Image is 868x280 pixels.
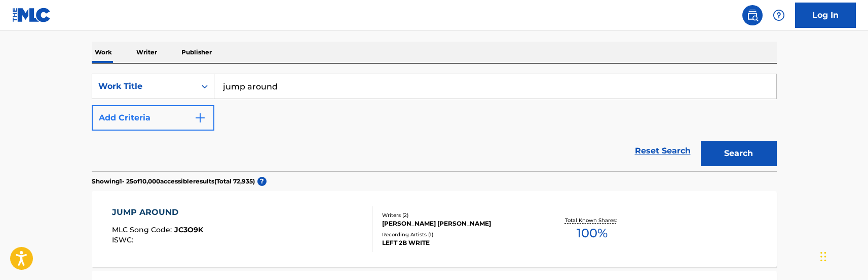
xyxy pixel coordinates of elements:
img: help [773,9,785,21]
a: Log In [795,3,856,28]
div: Help [769,5,789,25]
p: Writer [133,42,160,63]
img: MLC Logo [12,8,51,22]
form: Search Form [92,74,777,171]
span: MLC Song Code : [112,225,174,234]
a: Public Search [742,5,763,25]
div: LEFT 2B WRITE [382,238,535,247]
span: ISWC : [112,235,136,244]
div: [PERSON_NAME] [PERSON_NAME] [382,219,535,228]
div: JUMP AROUND [112,206,203,219]
p: Showing 1 - 25 of 10,000 accessible results (Total 72,935 ) [92,177,255,186]
div: Drag [820,241,826,272]
button: Add Criteria [92,105,214,131]
span: 100 % [577,224,608,242]
div: Recording Artists ( 1 ) [382,231,535,238]
p: Work [92,42,115,63]
button: Search [701,141,777,166]
span: ? [257,177,267,186]
img: 9d2ae6d4665cec9f34b9.svg [194,112,206,124]
p: Total Known Shares: [565,216,619,224]
div: Work Title [98,80,190,92]
img: search [746,9,759,21]
iframe: Chat Widget [817,231,868,280]
a: Reset Search [630,140,696,162]
a: JUMP AROUNDMLC Song Code:JC3O9KISWC:Writers (2)[PERSON_NAME] [PERSON_NAME]Recording Artists (1)LE... [92,191,777,267]
span: JC3O9K [174,225,203,234]
p: Publisher [178,42,215,63]
div: Writers ( 2 ) [382,211,535,219]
